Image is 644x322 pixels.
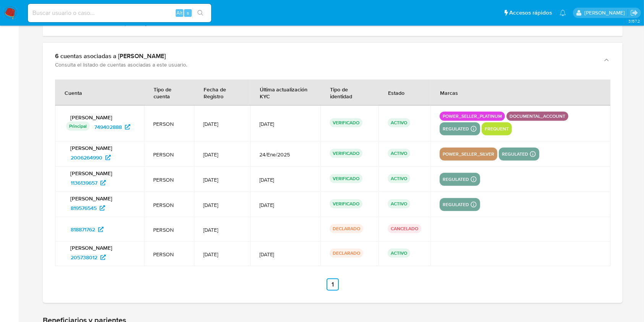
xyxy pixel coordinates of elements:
[509,9,552,17] span: Accesos rápidos
[630,9,638,17] a: Salir
[584,9,628,16] p: ximena.felix@mercadolibre.com
[176,9,183,16] span: Alt
[560,10,566,16] a: Notificaciones
[628,18,640,24] span: 3.157.2
[193,8,208,18] button: search-icon
[28,8,211,18] input: Buscar usuario o caso...
[187,9,189,16] span: s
